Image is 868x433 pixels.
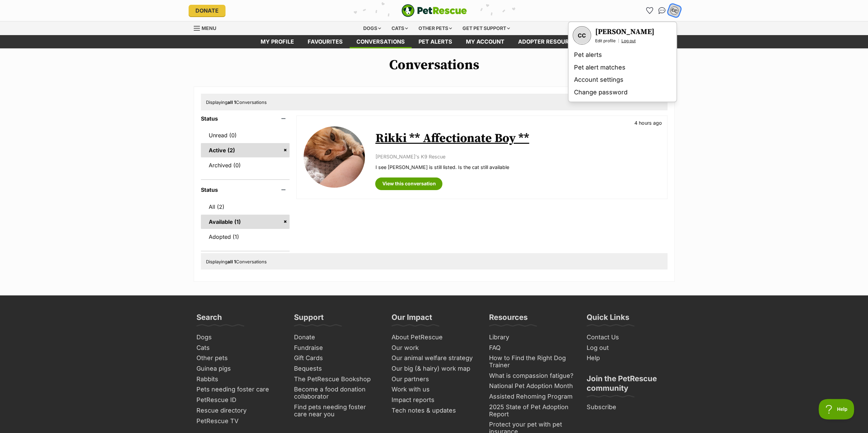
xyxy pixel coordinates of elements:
[486,343,577,353] a: FAQ
[486,332,577,343] a: Library
[201,200,290,214] a: All (2)
[571,86,674,99] a: Change password
[587,312,629,326] h3: Quick Links
[227,99,236,105] strong: all 1
[489,312,528,326] h3: Resources
[459,35,511,48] a: My account
[201,143,290,157] a: Active (2)
[194,405,284,416] a: Rescue directory
[389,384,480,395] a: Work with us
[291,374,382,385] a: The PetRescue Bookshop
[194,416,284,427] a: PetRescue TV
[375,164,660,171] p: I see [PERSON_NAME] is still listed. Is the cat still available
[194,353,284,364] a: Other pets
[486,391,577,402] a: Assisted Rehoming Program
[458,21,515,35] div: Get pet support
[389,353,480,364] a: Our animal welfare strategy
[196,312,222,326] h3: Search
[189,5,225,16] a: Donate
[350,35,412,48] a: conversations
[194,374,284,385] a: Rabbits
[657,5,667,16] a: Conversations
[389,395,480,405] a: Impact reports
[573,26,591,45] a: Your profile
[584,402,675,413] a: Subscribe
[587,374,672,397] h3: Join the PetRescue community
[644,5,655,16] a: Favourites
[670,6,679,15] div: CC
[201,215,290,229] a: Available (1)
[375,153,660,160] p: [PERSON_NAME]'s K9 Rescue
[486,371,577,381] a: What is compassion fatigue?
[301,35,350,48] a: Favourites
[571,74,674,86] a: Account settings
[644,5,680,16] ul: Account quick links
[573,27,590,44] div: CC
[254,35,301,48] a: My profile
[194,384,284,395] a: Pets needing foster care
[389,364,480,374] a: Our big (& hairy) work map
[201,230,290,244] a: Adopted (1)
[486,353,577,370] a: How to Find the Right Dog Trainer
[194,364,284,374] a: Guinea pigs
[202,25,216,31] span: Menu
[291,364,382,374] a: Bequests
[571,61,674,74] a: Pet alert matches
[304,126,365,188] img: Rikki ** Affectionate Boy **
[401,4,467,17] a: PetRescue
[194,395,284,405] a: PetRescue ID
[201,115,290,122] header: Status
[358,21,386,35] div: Dogs
[595,38,616,44] a: Edit profile
[389,374,480,385] a: Our partners
[206,259,267,264] span: Displaying Conversations
[375,131,529,146] a: Rikki ** Affectionate Boy **
[201,128,290,142] a: Unread (0)
[291,332,382,343] a: Donate
[658,7,665,14] img: chat-41dd97257d64d25036548639549fe6c8038ab92f7586957e7f3b1b290dea8141.svg
[584,343,675,353] a: Log out
[194,343,284,353] a: Cats
[401,4,467,17] img: logo-e224e6f780fb5917bec1dbf3a21bbac754714ae5b6737aabdf751b685950b380.svg
[194,21,221,34] a: Menu
[595,27,654,37] a: Your profile
[819,399,854,419] iframe: Help Scout Beacon - Open
[634,119,662,126] p: 4 hours ago
[389,343,480,353] a: Our work
[375,177,442,190] a: View this conversation
[194,332,284,343] a: Dogs
[414,21,457,35] div: Other pets
[595,27,654,37] h3: [PERSON_NAME]
[291,384,382,402] a: Become a food donation collaborator
[667,3,681,17] button: My account
[511,35,587,48] a: Adopter resources
[387,21,413,35] div: Cats
[201,158,290,172] a: Archived (0)
[294,312,324,326] h3: Support
[291,353,382,364] a: Gift Cards
[227,259,236,264] strong: all 1
[584,332,675,343] a: Contact Us
[412,35,459,48] a: Pet alerts
[584,353,675,364] a: Help
[571,49,674,61] a: Pet alerts
[392,312,432,326] h3: Our Impact
[486,402,577,419] a: 2025 State of Pet Adoption Report
[291,402,382,419] a: Find pets needing foster care near you
[486,381,577,391] a: National Pet Adoption Month
[291,343,382,353] a: Fundraise
[389,332,480,343] a: About PetRescue
[621,38,636,44] a: Log out
[389,405,480,416] a: Tech notes & updates
[206,99,267,105] span: Displaying Conversations
[201,187,290,193] header: Status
